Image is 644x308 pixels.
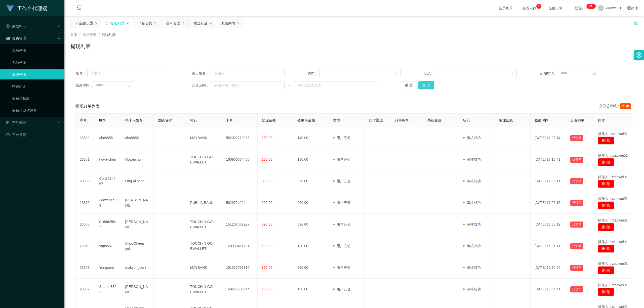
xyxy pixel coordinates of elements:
span: 操作人：xiaowei01 [598,175,628,179]
span: 审核成功 [463,287,481,291]
span: 130.00 [262,136,272,140]
td: 23359 [76,235,95,257]
td: 0168625917 [95,214,121,235]
button: 删 除 [598,201,614,209]
button: 删 除 [598,223,614,231]
span: ~ [285,83,294,88]
i: 图标: unlock [633,20,638,25]
span: 代付渠道 [369,118,383,122]
span: 系统备注 [427,118,441,122]
td: TOUCH N GO EWALLET [186,235,222,257]
td: MAYBANK [186,257,222,279]
td: howeichun [95,149,121,170]
span: 类型 [333,118,340,122]
span: 卡号 [226,118,233,122]
span: 结束时间： [75,83,93,88]
a: 工作台代理端 [6,6,47,10]
button: 已锁单 [570,200,583,206]
button: 删 除 [598,288,614,296]
td: [DATE] 17:05:15 [531,192,566,214]
span: 审核成功 [463,136,481,140]
span: / [79,33,80,37]
div: 提现列表 [110,18,125,28]
span: 操作人：xiaowei01 [598,218,628,222]
td: 23382 [76,127,95,149]
i: 图标: close [154,22,157,25]
span: 持卡人姓名 [125,118,143,122]
span: 审核成功 [463,179,481,183]
a: 充值列表 [12,57,60,67]
span: 创建时间 [535,118,549,122]
span: 审核成功 [463,157,481,161]
td: Con1234567 [95,170,121,192]
td: 552022719233 [222,127,258,149]
i: 图标: check-circle-o [6,24,10,28]
span: 操作 [598,118,605,122]
span: 操作人：xiaowei01 [598,283,628,287]
td: 151207832927 [222,214,258,235]
td: [DATE] 16:35:56 [531,257,566,279]
a: 图标: dashboard平台首页 [6,130,60,140]
span: 充值区间： [192,83,211,88]
h1: 提现列表 [70,42,91,50]
td: 23358 [76,257,95,279]
span: 提现金额 [262,118,276,122]
i: 图标: table [6,36,10,40]
span: 审核成功 [463,266,481,270]
input: 请输入最小值为 [211,81,285,89]
span: 2010 [620,103,631,109]
td: 23381 [76,149,95,170]
span: 390.00 [262,266,272,270]
span: 备注信息 [499,118,513,122]
div: 充值列表 [221,18,235,28]
td: 140.00 [293,127,329,149]
div: 赠送彩金 [193,18,208,28]
button: 删 除 [598,266,614,274]
td: Ong Ai peng [121,170,154,192]
span: 是否锁单 [570,118,584,122]
span: 审核成功 [463,222,481,226]
p: 2 [538,4,540,9]
i: 图标: calendar [128,83,131,87]
i: 图标: global [627,6,631,10]
span: 用户充值 [333,157,351,161]
span: 提现订单 [572,6,591,10]
button: 已锁单 [570,265,583,271]
td: 23380 [76,170,95,192]
td: TOUCH N GO EWALLET [186,279,222,300]
td: 23357 [76,279,95,300]
td: 23379 [76,192,95,214]
td: ChooCheun yek [121,235,154,257]
td: 151017567316 [222,257,258,279]
sup: 2 [536,4,541,9]
td: Howeichun [121,149,154,170]
td: 160277608844 [222,279,258,300]
td: Yongsent [95,257,121,279]
td: TOUCH N GO EWALLET [186,149,222,170]
button: 删 除 [598,180,614,188]
i: 图标: appstore-o [6,121,10,124]
span: 操作人：xiaowei01 [598,261,628,266]
td: [DATE] 17:23:14 [531,127,566,149]
span: 提现订单列表 [75,103,100,109]
span: 用户充值 [333,179,351,183]
i: 图标: down [511,72,514,75]
a: 提现列表 [12,69,60,79]
span: 团队名称 [158,118,172,122]
button: 已锁单 [570,222,583,228]
span: 账号： [75,71,87,76]
span: 操作人：xiaowei01 [598,132,628,136]
span: 操作人：xiaowei01 [598,197,628,201]
td: 5029724224 [222,192,258,214]
td: 160900664438 [222,149,258,170]
td: [DATE] 17:06:11 [531,170,566,192]
button: 已锁单 [570,243,583,249]
i: 图标: close [237,22,240,25]
input: 请输入 [211,69,285,77]
td: [DATE] 16:36:12 [531,214,566,235]
a: 会员列表 [12,45,60,55]
button: 删 除 [598,245,614,253]
input: 请输入 [87,69,169,77]
i: 图标: down [395,72,398,75]
i: 图标: calendar [592,71,596,75]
